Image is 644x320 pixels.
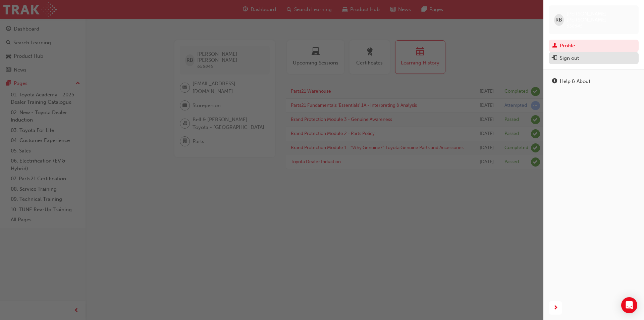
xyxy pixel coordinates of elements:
span: RB [555,16,562,24]
div: Sign out [560,54,579,62]
span: exit-icon [552,55,557,61]
span: man-icon [552,43,557,49]
div: Help & About [560,78,590,85]
a: Help & About [549,75,639,88]
span: 658845 [567,23,583,29]
span: info-icon [552,79,557,85]
span: [PERSON_NAME] [PERSON_NAME] [567,11,633,23]
a: Profile [549,40,639,52]
div: Open Intercom Messenger [621,297,637,313]
button: Sign out [549,52,639,64]
span: next-icon [553,304,558,312]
